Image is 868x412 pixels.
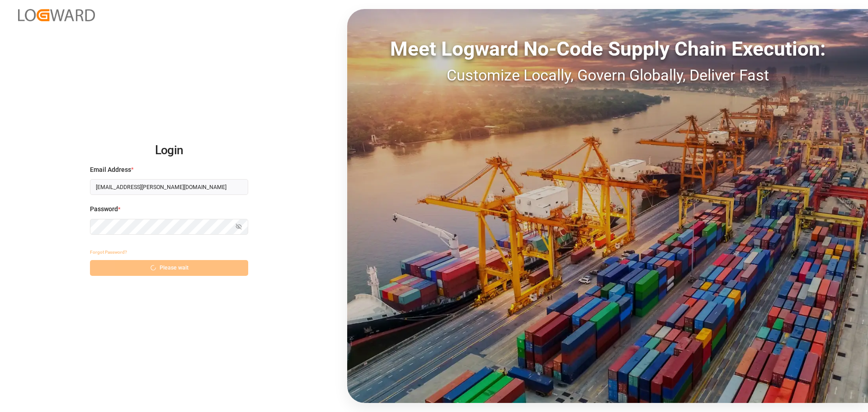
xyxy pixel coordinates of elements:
div: Meet Logward No-Code Supply Chain Execution: [347,34,868,64]
span: Email Address [90,165,131,175]
img: Logward_new_orange.png [18,9,95,21]
input: Enter your email [90,179,248,195]
h2: Login [90,136,248,165]
span: Password [90,204,118,214]
div: Customize Locally, Govern Globally, Deliver Fast [347,64,868,87]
